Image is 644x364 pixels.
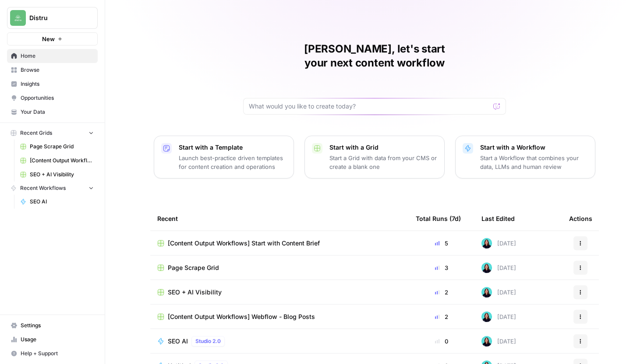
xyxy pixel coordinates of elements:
img: jcrg0t4jfctcgxwtr4jha4uiqmre [481,287,492,297]
div: 2 [416,288,467,297]
div: [DATE] [481,311,516,322]
span: Browse [21,66,94,74]
a: SEO + AI Visibility [157,288,402,297]
span: Recent Workflows [20,184,66,192]
a: SEO AI [16,195,98,209]
span: [Content Output Workflows] Webflow - Blog Posts [168,312,315,321]
span: Distru [29,14,82,22]
span: SEO AI [30,198,94,206]
img: jcrg0t4jfctcgxwtr4jha4uiqmre [481,311,492,322]
span: Help + Support [21,350,94,357]
a: [Content Output Workflows] Webflow - Blog Posts [16,154,98,168]
a: [Content Output Workflows] Start with Content Brief [157,239,402,248]
a: Your Data [7,105,98,119]
p: Start with a Template [179,143,287,152]
button: Start with a GridStart a Grid with data from your CMS or create a blank one [304,136,445,178]
div: 3 [416,263,467,272]
button: Recent Workflows [7,182,98,195]
img: Distru Logo [10,10,26,26]
a: Settings [7,318,98,332]
span: [Content Output Workflows] Webflow - Blog Posts [30,157,94,164]
span: Your Data [21,108,94,116]
span: Page Scrape Grid [30,143,94,150]
button: Workspace: Distru [7,7,98,29]
span: SEO AI [168,337,188,346]
div: [DATE] [481,262,516,273]
span: Page Scrape Grid [168,263,219,272]
button: Help + Support [7,346,98,360]
a: Opportunities [7,91,98,105]
a: Insights [7,77,98,91]
h1: [PERSON_NAME], let's start your next content workflow [243,42,506,70]
div: Last Edited [481,206,515,231]
span: New [42,35,55,43]
a: Page Scrape Grid [157,263,402,272]
div: Actions [569,206,592,231]
div: Total Runs (7d) [416,206,461,231]
a: [Content Output Workflows] Webflow - Blog Posts [157,312,402,321]
span: Opportunities [21,94,94,102]
span: Insights [21,80,94,88]
button: New [7,32,98,45]
span: SEO + AI Visibility [30,171,94,178]
span: Recent Grids [20,129,52,137]
p: Launch best-practice driven templates for content creation and operations [179,154,287,171]
img: jcrg0t4jfctcgxwtr4jha4uiqmre [481,238,492,248]
p: Start a Grid with data from your CMS or create a blank one [329,154,437,171]
p: Start with a Grid [329,143,437,152]
a: SEO AIStudio 2.0 [157,336,402,346]
div: 2 [416,312,467,321]
input: What would you like to create today? [249,102,490,111]
a: Browse [7,63,98,77]
a: Home [7,49,98,63]
div: [DATE] [481,238,516,248]
span: Settings [21,322,94,329]
span: SEO + AI Visibility [168,288,222,297]
img: jcrg0t4jfctcgxwtr4jha4uiqmre [481,262,492,273]
a: Usage [7,332,98,346]
span: Home [21,52,94,60]
span: Studio 2.0 [195,337,221,345]
span: Usage [21,336,94,343]
img: jcrg0t4jfctcgxwtr4jha4uiqmre [481,336,492,346]
button: Recent Grids [7,126,98,140]
div: 5 [416,239,467,248]
div: 0 [416,337,467,346]
button: Start with a TemplateLaunch best-practice driven templates for content creation and operations [154,136,294,178]
div: [DATE] [481,336,516,346]
span: [Content Output Workflows] Start with Content Brief [168,239,320,248]
div: Recent [157,206,402,231]
div: [DATE] [481,287,516,297]
a: SEO + AI Visibility [16,168,98,182]
p: Start a Workflow that combines your data, LLMs and human review [480,154,588,171]
button: Start with a WorkflowStart a Workflow that combines your data, LLMs and human review [455,136,595,178]
p: Start with a Workflow [480,143,588,152]
a: Page Scrape Grid [16,140,98,154]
